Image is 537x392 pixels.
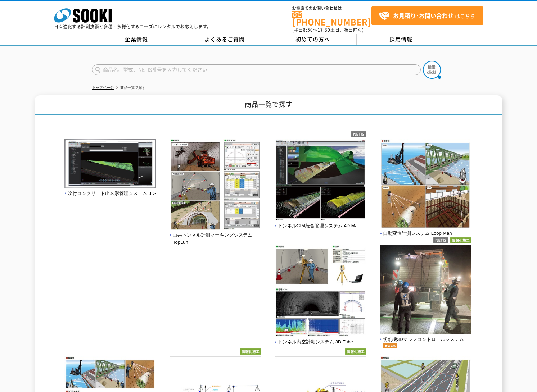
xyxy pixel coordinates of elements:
a: 企業情報 [92,34,180,45]
span: お電話でのお問い合わせは [292,6,371,10]
img: トンネル内空計測システム 3D Tube [275,245,366,338]
a: よくあるご質問 [180,34,268,45]
img: オススメ [383,343,397,348]
span: 8:50 [303,27,313,33]
a: トンネルCIM統合管理システム 4D Map [275,215,366,228]
span: 初めての方へ [295,35,330,43]
img: 情報化施工 [345,348,366,355]
img: 情報化施工 [450,237,471,243]
a: 自動変位計測システム Loop Man [380,223,471,236]
img: btn_search.png [423,61,441,79]
img: 情報化施工 [240,348,261,355]
a: お見積り･お問い合わせはこちら [371,6,483,25]
img: 山岳トンネル計測マーキングシステム TopLun [170,139,261,232]
img: 自動変位計測システム Loop Man [380,139,471,230]
a: 切削機3Dマシンコントロールシステムオススメ [380,329,471,350]
a: 初めての方へ [268,34,357,45]
a: トップページ [92,86,114,90]
h1: 商品一覧で探す [35,95,502,115]
span: トンネル内空計測システム 3D Tube [275,338,353,346]
a: [PHONE_NUMBER] [292,11,371,26]
img: netis [351,131,366,137]
img: トンネルCIM統合管理システム 4D Map [275,139,366,222]
li: 商品一覧で探す [115,84,145,92]
strong: お見積り･お問い合わせ [393,11,453,20]
span: はこちら [379,10,475,21]
input: 商品名、型式、NETIS番号を入力してください [92,64,421,75]
span: 吹付コンクリート出来形管理システム 3D- [64,190,156,197]
a: 山岳トンネル計測マーキングシステム TopLun [170,225,261,245]
a: トンネル内空計測システム 3D Tube [275,332,366,345]
a: 採用情報 [357,34,445,45]
span: (平日 ～ 土日、祝日除く) [292,27,364,33]
img: netis [433,237,448,243]
span: 17:30 [317,27,330,33]
span: 切削機3Dマシンコントロールシステム [380,336,471,348]
a: 吹付コンクリート出来形管理システム 3D- [64,183,156,196]
img: 切削機3Dマシンコントロールシステム [380,245,471,336]
span: 自動変位計測システム Loop Man [380,230,452,237]
p: 日々進化する計測技術と多種・多様化するニーズにレンタルでお応えします。 [54,24,212,29]
span: 山岳トンネル計測マーキングシステム TopLun [170,232,261,247]
img: 吹付コンクリート出来形管理システム 3D- [64,139,156,190]
span: トンネルCIM統合管理システム 4D Map [275,222,360,230]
